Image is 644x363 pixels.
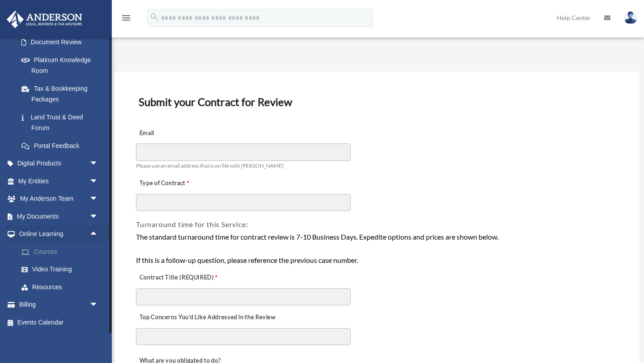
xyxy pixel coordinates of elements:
label: Contract Title (REQUIRED) [136,272,225,284]
a: Video Training [13,261,112,279]
a: My Documentsarrow_drop_down [6,207,112,225]
a: Resources [13,278,112,296]
a: My Anderson Teamarrow_drop_down [6,190,112,208]
label: Top Concerns You’d Like Addressed in the Review [136,312,278,324]
h3: Submit your Contract for Review [135,93,619,111]
a: Portal Feedback [13,137,112,155]
span: arrow_drop_down [89,296,107,314]
span: Turnaround time for this Service: [136,220,248,228]
img: User Pic [624,11,637,24]
span: arrow_drop_down [89,155,107,173]
a: Document Review [13,34,107,51]
a: Online Learningarrow_drop_up [6,225,112,243]
a: Courses [13,243,112,261]
a: My Entitiesarrow_drop_down [6,172,112,190]
a: Land Trust & Deed Forum [13,108,112,137]
span: arrow_drop_down [89,172,107,190]
img: Anderson Advisors Platinum Portal [4,11,85,28]
a: Platinum Knowledge Room [13,51,112,80]
span: arrow_drop_up [89,225,107,244]
label: Type of Contract [136,177,225,190]
div: The standard turnaround time for contract review is 7-10 Business Days. Expedite options and pric... [136,231,618,266]
a: menu [121,16,131,23]
a: Tax & Bookkeeping Packages [13,80,112,108]
a: Billingarrow_drop_down [6,296,112,314]
i: search [149,12,159,22]
a: Digital Productsarrow_drop_down [6,155,112,173]
span: Please use an email address that is on file with [PERSON_NAME] [136,162,284,169]
label: Email [136,127,225,139]
a: Events Calendar [6,313,112,331]
i: menu [121,13,131,23]
span: arrow_drop_down [89,207,107,226]
span: arrow_drop_down [89,190,107,208]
